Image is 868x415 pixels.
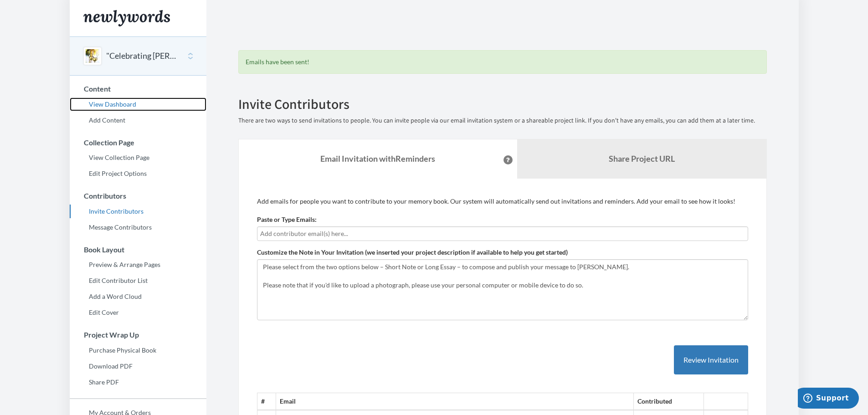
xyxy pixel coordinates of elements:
a: Edit Cover [70,306,206,319]
img: Newlywords logo [83,10,170,26]
a: Add Content [70,113,206,127]
h3: Book Layout [70,246,206,254]
h3: Project Wrap Up [70,331,206,339]
th: Email [276,393,633,410]
h2: Invite Contributors [238,97,767,112]
div: Emails have been sent! [238,50,767,74]
label: Customize the Note in Your Invitation (we inserted your project description if available to help ... [257,248,568,257]
textarea: Please select from the two options below – Short Note or Long Essay – to compose and publish your... [257,259,748,320]
h3: Collection Page [70,138,206,147]
a: Invite Contributors [70,205,206,218]
a: View Collection Page [70,151,206,164]
iframe: Opens a widget where you can chat to one of our agents [798,388,859,410]
h3: Contributors [70,192,206,200]
a: View Dashboard [70,97,206,111]
p: Add emails for people you want to contribute to your memory book. Our system will automatically s... [257,197,748,206]
th: # [257,393,276,410]
h3: Content [70,85,206,93]
b: Share Project URL [609,154,675,164]
button: Review Invitation [674,345,748,375]
strong: Email Invitation with Reminders [320,154,435,164]
label: Paste or Type Emails: [257,215,317,224]
a: Purchase Physical Book [70,343,206,357]
button: "Celebrating [PERSON_NAME]" [106,50,180,62]
a: Download PDF [70,359,206,373]
a: Add a Word Cloud [70,290,206,303]
th: Contributed [634,393,704,410]
a: Preview & Arrange Pages [70,258,206,272]
a: Message Contributors [70,220,206,234]
input: Add contributor email(s) here... [260,229,745,239]
a: Edit Contributor List [70,274,206,287]
a: Edit Project Options [70,167,206,180]
p: There are two ways to send invitations to people. You can invite people via our email invitation ... [238,116,767,125]
a: Share PDF [70,375,206,389]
